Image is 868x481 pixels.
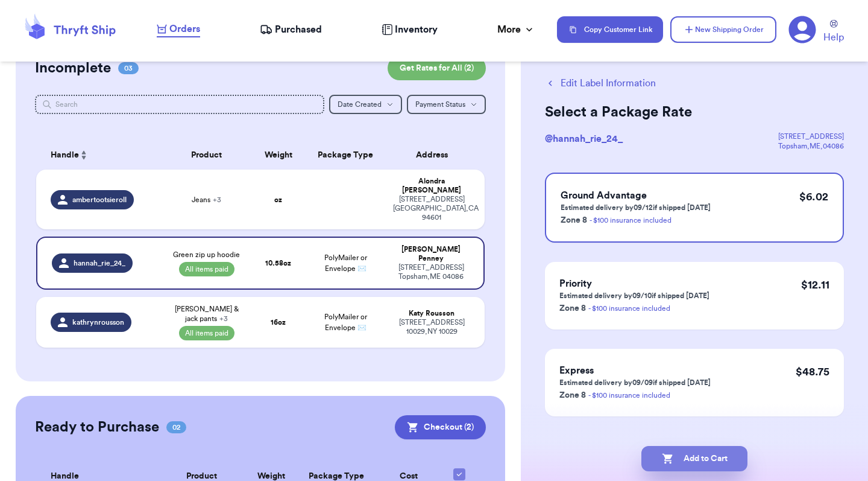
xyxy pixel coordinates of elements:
[260,22,322,37] a: Purchased
[251,141,305,170] th: Weight
[799,188,828,205] p: $ 6.02
[393,245,469,263] div: [PERSON_NAME] Penney
[329,95,402,114] button: Date Created
[51,149,79,162] span: Handle
[497,22,535,37] div: More
[415,101,465,108] span: Payment Status
[274,196,282,203] strong: oz
[823,20,844,45] a: Help
[192,195,221,205] span: Jeans
[35,95,324,114] input: Search
[382,22,438,37] a: Inventory
[641,446,747,471] button: Add to Cart
[545,103,844,122] h2: Select a Package Rate
[169,22,200,36] span: Orders
[179,262,234,276] span: All items paid
[559,366,594,375] span: Express
[166,421,186,433] span: 02
[561,191,647,200] span: Ground Advantage
[79,148,89,162] button: Sort ascending
[559,378,711,387] p: Estimated delivery by 09/09 if shipped [DATE]
[557,16,663,43] button: Copy Customer Link
[393,263,469,281] div: [STREET_ADDRESS] Topsham , ME 04086
[162,141,251,170] th: Product
[561,216,587,225] span: Zone 8
[670,16,776,43] button: New Shipping Order
[72,317,124,327] span: kathrynrousson
[179,326,234,340] span: All items paid
[393,318,470,336] div: [STREET_ADDRESS] 10029 , NY 10029
[388,56,486,80] button: Get Rates for All (2)
[588,392,670,399] a: - $100 insurance included
[35,59,111,78] h2: Incomplete
[305,141,386,170] th: Package Type
[588,305,670,312] a: - $100 insurance included
[157,22,200,37] a: Orders
[393,309,470,318] div: Katy Rousson
[219,315,228,322] span: + 3
[393,177,470,195] div: Alondra [PERSON_NAME]
[407,95,486,114] button: Payment Status
[338,101,382,108] span: Date Created
[173,250,240,260] span: Green zip up hoodie
[545,134,623,144] span: @ hannah_rie_24_
[823,30,844,45] span: Help
[561,203,711,212] p: Estimated delivery by 09/12 if shipped [DATE]
[35,418,159,437] h2: Ready to Purchase
[213,196,221,203] span: + 3
[275,22,322,37] span: Purchased
[590,217,671,224] a: - $100 insurance included
[796,363,829,380] p: $ 48.75
[559,304,586,313] span: Zone 8
[393,195,470,222] div: [STREET_ADDRESS] [GEOGRAPHIC_DATA] , CA 94601
[395,22,438,37] span: Inventory
[265,260,291,267] strong: 10.58 oz
[801,276,829,293] p: $ 12.11
[559,391,586,400] span: Zone 8
[778,132,844,141] div: [STREET_ADDRESS]
[778,141,844,151] div: Topsham , ME , 04086
[324,313,367,331] span: PolyMailer or Envelope ✉️
[169,304,244,323] span: [PERSON_NAME] & jack pants
[271,319,286,326] strong: 16 oz
[386,141,485,170] th: Address
[559,279,592,288] span: Priority
[72,195,127,205] span: ambertootsieroll
[118,62,139,74] span: 03
[545,76,656,91] button: Edit Label Information
[395,415,486,439] button: Checkout (2)
[74,258,125,268] span: hannah_rie_24_
[324,254,367,272] span: PolyMailer or Envelope ✉️
[559,291,709,301] p: Estimated delivery by 09/10 if shipped [DATE]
